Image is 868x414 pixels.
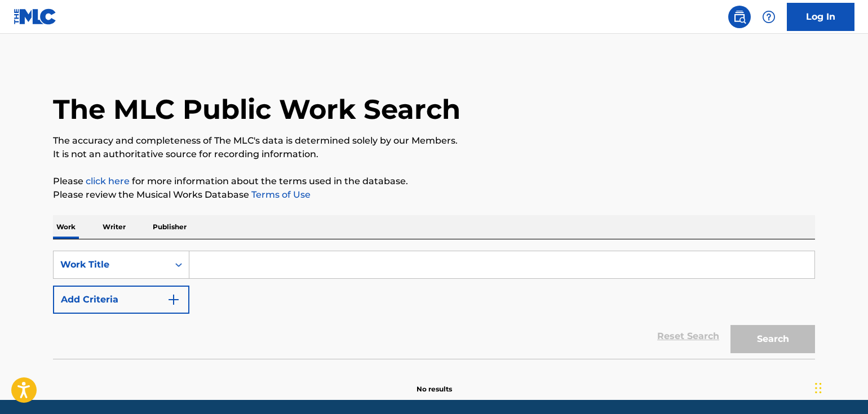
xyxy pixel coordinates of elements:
a: Terms of Use [249,189,311,200]
div: Drag [815,371,822,405]
a: Public Search [728,6,751,28]
img: help [762,10,776,24]
p: Please for more information about the terms used in the database. [53,175,815,188]
a: click here [86,176,130,186]
p: Please review the Musical Works Database [53,188,815,202]
button: Add Criteria [53,286,189,314]
iframe: Chat Widget [812,360,868,414]
img: 9d2ae6d4665cec9f34b9.svg [167,293,180,306]
p: The accuracy and completeness of The MLC's data is determined solely by our Members. [53,134,815,148]
form: Search Form [53,251,815,359]
img: MLC Logo [14,8,57,25]
p: Writer [99,215,129,239]
h1: The MLC Public Work Search [53,92,460,126]
div: Work Title [60,258,162,271]
img: search [733,10,746,24]
p: It is not an authoritative source for recording information. [53,148,815,161]
p: Work [53,215,79,239]
p: Publisher [149,215,190,239]
p: No results [417,371,452,394]
div: Help [758,6,780,28]
a: Log In [787,3,854,31]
